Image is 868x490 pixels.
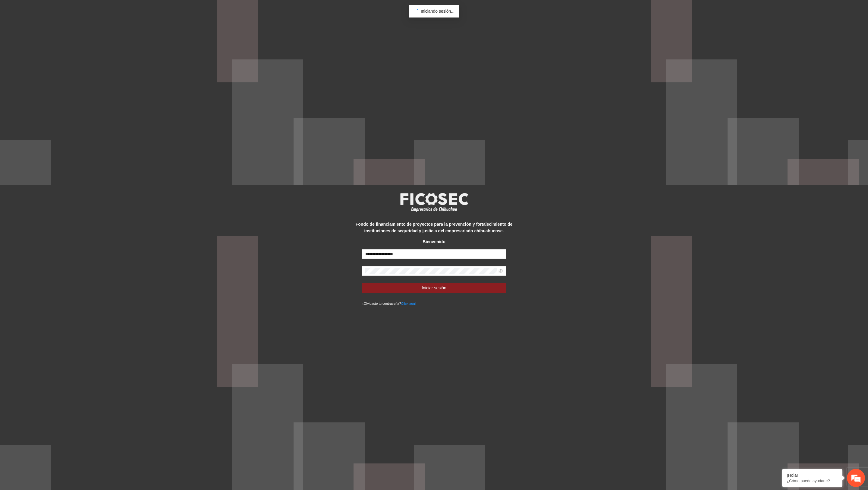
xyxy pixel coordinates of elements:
[423,239,445,244] strong: Bienvenido
[498,269,503,273] span: eye-invisible
[421,9,454,14] span: Iniciando sesión...
[401,302,416,305] a: Click aqui
[356,222,512,233] strong: Fondo de financiamiento de proyectos para la prevención y fortalecimiento de instituciones de seg...
[362,283,506,293] button: Iniciar sesión
[787,479,838,483] p: ¿Cómo puedo ayudarte?
[787,473,838,478] div: ¡Hola!
[362,302,416,305] small: ¿Olvidaste tu contraseña?
[396,191,472,213] img: logo
[422,285,446,291] span: Iniciar sesión
[413,8,419,14] span: loading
